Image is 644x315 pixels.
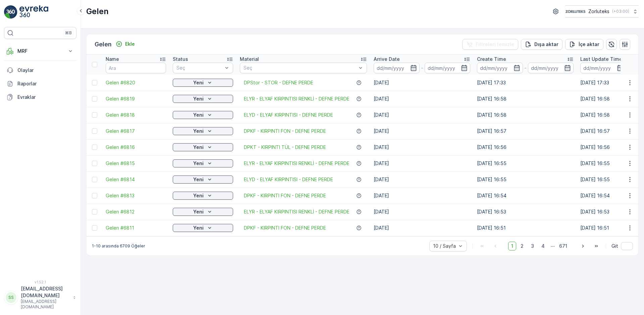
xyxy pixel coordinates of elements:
[92,193,97,198] div: Toggle Row Selected
[173,127,233,135] button: Yeni
[528,242,537,250] span: 3
[92,145,97,150] div: Toggle Row Selected
[92,80,97,85] div: Toggle Row Selected
[92,209,97,214] div: Toggle Row Selected
[65,30,72,36] p: ⌘B
[244,225,326,231] a: DPKF - KIRPINTI FON - DEFNE PERDE
[477,63,523,73] input: dd/mm/yyyy
[370,139,474,155] td: [DATE]
[534,41,558,48] p: Dışa aktar
[244,128,326,134] a: DPKF - KIRPINTI FON - DEFNE PERDE
[193,95,204,102] p: Yeni
[556,242,570,250] span: 671
[21,285,70,299] p: [EMAIL_ADDRESS][DOMAIN_NAME]
[244,208,350,215] a: ELYR - ELYAF KIRPINTISI RENKLİ - DEFNE PERDE
[17,94,74,101] p: Evraklar
[4,77,76,90] a: Raporlar
[565,39,603,50] button: İçe aktar
[173,79,233,87] button: Yeni
[551,242,555,250] p: ...
[421,64,423,72] p: -
[565,8,586,15] img: 6-1-9-3_wQBzyll.png
[4,285,76,310] button: SS[EMAIL_ADDRESS][DOMAIN_NAME][EMAIL_ADDRESS][DOMAIN_NAME]
[193,112,204,118] p: Yeni
[106,112,166,118] a: Gelen #6818
[173,159,233,167] button: Yeni
[106,176,166,183] span: Gelen #6814
[612,9,629,14] p: ( +03:00 )
[244,192,326,199] a: DPKF - KIRPINTI FON - DEFNE PERDE
[193,144,204,151] p: Yeni
[518,242,527,250] span: 2
[176,65,223,71] p: Seç
[244,112,333,118] span: ELYD - ELYAF KIRPINTISI - DEFNE PERDE
[92,243,145,249] p: 1-10 arasında 6709 Öğeler
[106,225,166,231] span: Gelen #6811
[611,243,618,249] span: Git
[173,208,233,216] button: Yeni
[95,40,112,49] p: Gelen
[92,161,97,166] div: Toggle Row Selected
[580,56,622,63] p: Last Update Time
[193,79,204,86] p: Yeni
[106,56,119,63] p: Name
[370,107,474,123] td: [DATE]
[244,79,313,86] span: DPStor - STOR - DEFNE PERDE
[106,79,166,86] a: Gelen #6820
[244,176,333,183] a: ELYD - ELYAF KIRPINTISI - DEFNE PERDE
[19,5,48,19] img: logo_light-DOdMpM7g.png
[6,292,16,303] div: SS
[244,95,350,102] a: ELYR - ELYAF KIRPINTISI RENKLİ - DEFNE PERDE
[106,192,166,199] a: Gelen #6813
[374,63,420,73] input: dd/mm/yyyy
[370,123,474,139] td: [DATE]
[17,80,74,87] p: Raporlar
[244,144,326,151] a: DPKT - KIRPINTI TÜL - DEFNE PERDE
[240,56,259,63] p: Material
[86,6,109,17] p: Gelen
[173,111,233,119] button: Yeni
[173,56,188,63] p: Status
[193,128,204,134] p: Yeni
[370,155,474,171] td: [DATE]
[579,41,599,48] p: İçe aktar
[521,39,562,50] button: Dışa aktar
[508,242,516,250] span: 1
[173,175,233,184] button: Yeni
[474,91,577,107] td: [DATE] 16:58
[92,112,97,118] div: Toggle Row Selected
[374,56,400,63] p: Arrive Date
[425,63,471,73] input: dd/mm/yyyy
[474,139,577,155] td: [DATE] 16:56
[106,95,166,102] span: Gelen #6819
[370,220,474,236] td: [DATE]
[370,171,474,188] td: [DATE]
[106,144,166,151] span: Gelen #6816
[17,67,74,74] p: Olaylar
[474,107,577,123] td: [DATE] 16:58
[528,63,574,73] input: dd/mm/yyyy
[106,160,166,167] a: Gelen #6815
[4,44,76,58] button: MRF
[474,123,577,139] td: [DATE] 16:57
[4,90,76,104] a: Evraklar
[173,192,233,200] button: Yeni
[588,8,609,15] p: Zorluteks
[474,204,577,220] td: [DATE] 16:53
[370,91,474,107] td: [DATE]
[565,5,639,17] button: Zorluteks(+03:00)
[106,208,166,215] span: Gelen #6812
[4,280,76,284] span: v 1.52.1
[370,75,474,91] td: [DATE]
[474,188,577,204] td: [DATE] 16:54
